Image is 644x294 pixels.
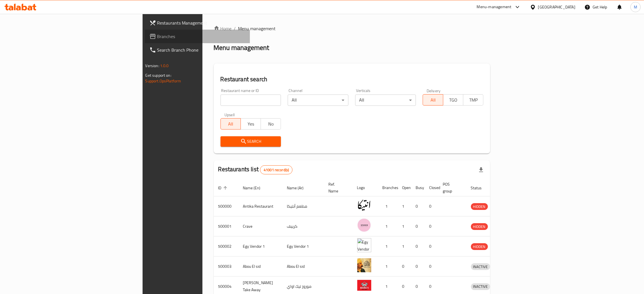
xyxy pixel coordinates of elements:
td: Egy Vendor 1 [239,236,283,256]
td: 0 [411,256,425,277]
a: Restaurants Management [145,16,250,30]
img: Crave [357,218,371,232]
td: 1 [378,216,398,236]
button: All [221,118,241,130]
td: 1 [378,256,398,277]
span: 1.0.0 [160,62,169,69]
td: 0 [425,256,438,277]
h2: Restaurants list [218,165,293,174]
span: TGO [446,96,461,104]
button: No [261,118,281,130]
th: Closed [425,179,438,196]
div: Export file [474,163,488,177]
th: Logo [353,179,378,196]
td: 1 [398,216,411,236]
button: Yes [241,118,261,130]
th: Branches [378,179,398,196]
span: Yes [243,120,259,128]
span: POS group [443,181,460,194]
button: TMP [463,94,483,106]
h2: Menu management [214,43,269,52]
td: Abou El sid [239,256,283,277]
span: Search Branch Phone [157,47,246,53]
span: Search [225,138,277,145]
span: No [263,120,279,128]
span: Status [471,185,489,191]
span: HIDDEN [471,203,488,210]
img: Moro's Take Away [357,278,371,292]
button: Search [221,136,281,147]
a: Search Branch Phone [145,43,250,57]
div: All [355,95,416,106]
nav: breadcrumb [214,25,490,32]
div: Total records count [260,165,292,174]
img: Antika Restaurant [357,198,371,212]
span: Menu management [238,25,276,32]
span: Version: [145,62,159,69]
a: Support.OpsPlatform [145,77,181,85]
img: Abou El sid [357,258,371,272]
span: All [425,96,441,104]
h2: Restaurant search [221,75,484,84]
td: Crave [239,216,283,236]
td: Abou El sid [283,256,324,277]
span: Branches [157,33,246,40]
td: 0 [425,196,438,216]
span: Name (Ar) [287,185,311,191]
span: INACTIVE [471,264,490,270]
div: [GEOGRAPHIC_DATA] [538,4,575,10]
td: 1 [398,236,411,256]
button: All [423,94,443,106]
span: INACTIVE [471,283,490,290]
td: 0 [411,216,425,236]
div: INACTIVE [471,283,490,290]
span: TMP [466,96,481,104]
label: Upsell [224,113,235,117]
span: Restaurants Management [157,19,246,26]
td: كرييف [283,216,324,236]
td: 0 [411,236,425,256]
td: مطعم أنتيكا [283,196,324,216]
div: Menu-management [477,4,512,10]
td: Antika Restaurant [239,196,283,216]
span: Ref. Name [329,181,346,194]
button: TGO [443,94,463,106]
td: 0 [425,236,438,256]
td: 1 [378,236,398,256]
span: HIDDEN [471,243,488,250]
td: 1 [378,196,398,216]
span: ID [218,185,229,191]
a: Branches [145,30,250,43]
input: Search for restaurant name or ID.. [221,95,281,106]
div: All [288,95,348,106]
td: Egy Vendor 1 [283,236,324,256]
td: 1 [398,196,411,216]
span: Get support on: [145,72,171,79]
td: 0 [425,216,438,236]
th: Busy [411,179,425,196]
td: 0 [398,256,411,277]
span: M [634,4,637,10]
span: HIDDEN [471,223,488,230]
span: 41001 record(s) [260,167,292,173]
th: Open [398,179,411,196]
label: Delivery [427,89,441,93]
span: All [223,120,239,128]
span: Name (En) [243,185,268,191]
img: Egy Vendor 1 [357,238,371,252]
td: 0 [411,196,425,216]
